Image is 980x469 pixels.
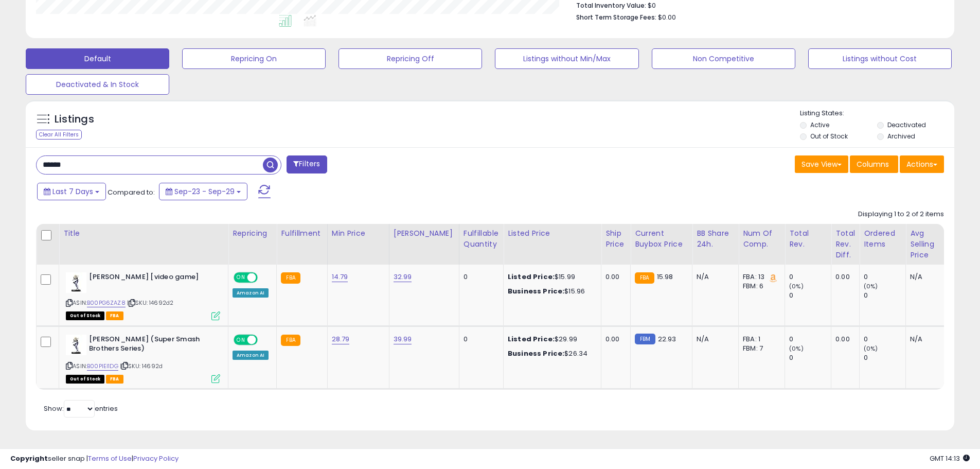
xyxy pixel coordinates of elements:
[88,454,132,463] a: Terms of Use
[864,282,878,290] small: (0%)
[66,272,86,293] img: 31hsvjW57xL._SL40_.jpg
[66,272,220,319] div: ASIN:
[864,291,905,300] div: 0
[508,349,564,358] b: Business Price:
[930,454,970,463] span: 2025-10-7 14:13 GMT
[87,299,126,307] a: B00PG6ZAZ8
[605,228,626,250] div: Ship Price
[810,132,848,141] label: Out of Stock
[108,187,155,197] span: Compared to:
[835,335,851,344] div: 0.00
[789,344,804,353] small: (0%)
[743,272,777,282] div: FBA: 13
[120,362,163,370] span: | SKU: 14692d
[857,159,889,169] span: Columns
[508,349,593,358] div: $26.34
[635,272,654,284] small: FBA
[887,132,915,141] label: Archived
[338,48,482,69] button: Repricing Off
[66,335,86,355] img: 31BBluHxgxL._SL40_.jpg
[657,272,673,282] span: 15.98
[697,335,730,344] div: N/A
[864,272,905,282] div: 0
[864,228,901,250] div: Ordered Items
[795,155,848,173] button: Save View
[10,454,48,463] strong: Copyright
[256,335,273,344] span: OFF
[127,299,173,307] span: | SKU: 14692d2
[332,272,348,282] a: 14.79
[394,272,412,282] a: 32.99
[281,272,300,284] small: FBA
[789,335,831,344] div: 0
[256,273,273,282] span: OFF
[174,186,235,197] span: Sep-23 - Sep-29
[10,454,179,464] div: seller snap | |
[508,272,555,282] b: Listed Price:
[287,155,327,173] button: Filters
[835,272,851,282] div: 0.00
[394,228,455,239] div: [PERSON_NAME]
[26,74,169,95] button: Deactivated & In Stock
[133,454,179,463] a: Privacy Policy
[464,335,495,344] div: 0
[508,335,593,344] div: $29.99
[789,272,831,282] div: 0
[182,48,326,69] button: Repricing On
[66,375,104,384] span: All listings that are currently out of stock and unavailable for purchase on Amazon
[864,353,905,362] div: 0
[658,334,676,344] span: 22.93
[605,335,622,344] div: 0.00
[910,335,944,344] div: N/A
[900,155,944,173] button: Actions
[605,272,622,282] div: 0.00
[66,311,104,320] span: All listings that are currently out of stock and unavailable for purchase on Amazon
[508,272,593,282] div: $15.99
[508,286,564,296] b: Business Price:
[87,362,118,371] a: B00PIEI1DG
[66,335,220,383] div: ASIN:
[89,272,214,285] b: [PERSON_NAME] [video game]
[658,12,676,22] span: $0.00
[464,272,495,282] div: 0
[576,13,656,22] b: Short Term Storage Fees:
[743,282,777,291] div: FBM: 6
[910,228,948,260] div: Avg Selling Price
[106,375,123,384] span: FBA
[233,288,269,298] div: Amazon AI
[55,112,94,127] h5: Listings
[159,183,247,200] button: Sep-23 - Sep-29
[697,228,734,250] div: BB Share 24h.
[495,48,638,69] button: Listings without Min/Max
[233,351,269,360] div: Amazon AI
[864,335,905,344] div: 0
[233,228,272,239] div: Repricing
[37,183,106,200] button: Last 7 Days
[44,404,118,413] span: Show: entries
[864,344,878,353] small: (0%)
[332,334,350,344] a: 28.79
[810,120,829,129] label: Active
[910,272,944,282] div: N/A
[789,353,831,362] div: 0
[789,228,827,250] div: Total Rev.
[36,130,82,140] div: Clear All Filters
[635,228,688,250] div: Current Buybox Price
[808,48,952,69] button: Listings without Cost
[743,344,777,353] div: FBM: 7
[332,228,385,239] div: Min Price
[26,48,169,69] button: Default
[235,335,247,344] span: ON
[743,335,777,344] div: FBA: 1
[789,282,804,290] small: (0%)
[394,334,412,344] a: 39.99
[652,48,795,69] button: Non Competitive
[106,311,123,320] span: FBA
[887,120,926,129] label: Deactivated
[508,334,555,344] b: Listed Price:
[281,335,300,346] small: FBA
[850,155,898,173] button: Columns
[235,273,247,282] span: ON
[835,228,855,260] div: Total Rev. Diff.
[52,186,93,197] span: Last 7 Days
